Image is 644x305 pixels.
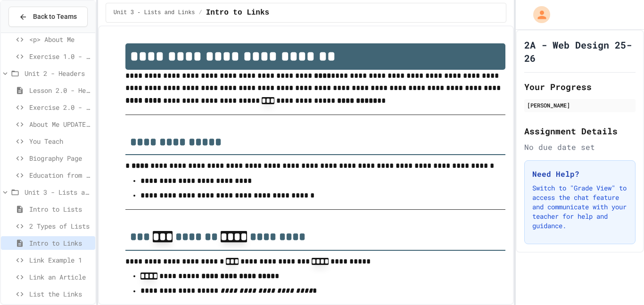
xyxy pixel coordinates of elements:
span: Unit 2 - Headers [25,68,91,78]
div: No due date set [524,141,636,153]
span: Intro to Links [29,238,91,248]
h3: Need Help? [532,168,627,180]
span: Lesson 2.0 - Headers [29,85,91,95]
div: [PERSON_NAME] [527,101,633,109]
h1: 2A - Web Design 25-26 [524,38,636,65]
span: Education from Scratch [29,170,91,180]
span: Intro to Lists [29,204,91,214]
span: About Me UPDATE with Headers [29,119,91,129]
h2: Your Progress [524,80,636,93]
span: Unit 3 - Lists and Links [114,9,195,16]
span: Link an Article [29,272,91,282]
span: Unit 3 - Lists and Links [25,187,91,197]
span: Back to Teams [33,12,77,22]
div: My Account [523,4,553,25]
span: <p> About Me [29,34,91,44]
span: You Teach [29,136,91,146]
span: 2 Types of Lists [29,221,91,231]
span: Intro to Links [206,7,269,18]
span: Biography Page [29,153,91,163]
button: Back to Teams [8,7,88,27]
span: Link Example 1 [29,255,91,265]
span: Exercise 2.0 - Header Practice [29,102,91,112]
span: / [199,9,202,16]
h2: Assignment Details [524,124,636,138]
span: Exercise 1.0 - Two Truths and a Lie [29,51,91,61]
span: List the Links [29,289,91,299]
p: Switch to "Grade View" to access the chat feature and communicate with your teacher for help and ... [532,183,627,231]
